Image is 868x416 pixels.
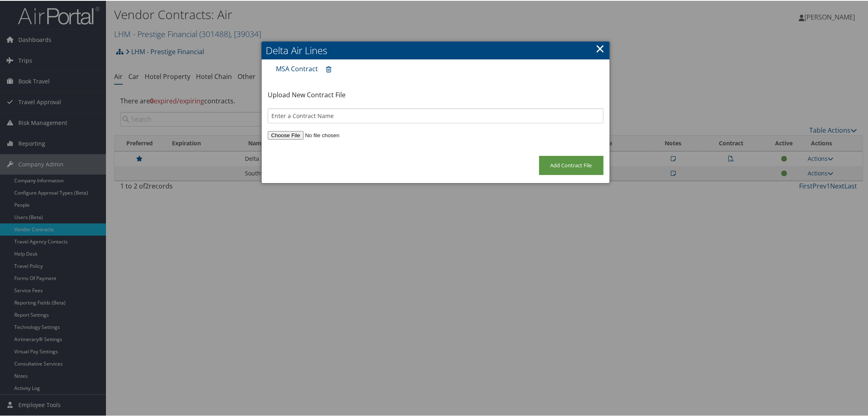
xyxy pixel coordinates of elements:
[262,41,609,59] h2: Delta Air Lines
[268,89,603,100] p: Upload New Contract File
[268,107,603,123] input: Enter a Contract Name
[322,61,335,76] a: Remove contract
[276,63,318,72] a: MSA Contract
[539,155,604,174] input: Add Contract File
[596,39,605,56] a: ×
